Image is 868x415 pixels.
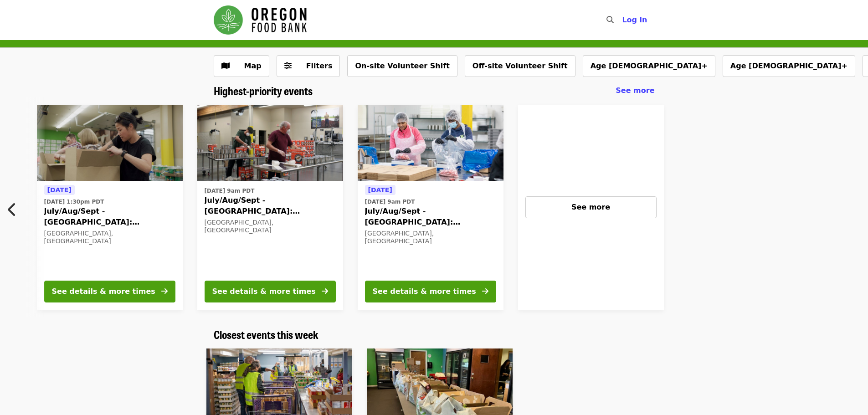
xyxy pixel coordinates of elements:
[365,206,496,228] span: July/Aug/Sept - [GEOGRAPHIC_DATA]: Repack/Sort (age [DEMOGRAPHIC_DATA]+)
[525,196,657,218] button: See more
[206,84,662,97] div: Highest-priority events
[347,55,457,77] button: On-site Volunteer Shift
[244,61,262,70] span: Map
[52,286,155,297] div: See details & more times
[44,198,104,206] time: [DATE] 1:30pm PDT
[221,61,230,70] i: map icon
[214,55,269,77] button: Show map view
[373,286,476,297] div: See details & more times
[205,281,336,302] button: See details & more times
[306,61,333,70] span: Filters
[322,287,328,296] i: arrow-right icon
[205,187,255,195] time: [DATE] 9am PDT
[44,206,175,228] span: July/Aug/Sept - [GEOGRAPHIC_DATA]: Repack/Sort (age [DEMOGRAPHIC_DATA]+)
[37,105,183,310] a: See details for "July/Aug/Sept - Portland: Repack/Sort (age 8+)"
[284,61,292,70] i: sliders-h icon
[365,230,496,245] div: [GEOGRAPHIC_DATA], [GEOGRAPHIC_DATA]
[583,55,715,77] button: Age [DEMOGRAPHIC_DATA]+
[214,326,318,342] span: Closest events this week
[212,286,316,297] div: See details & more times
[723,55,855,77] button: Age [DEMOGRAPHIC_DATA]+
[8,201,17,218] i: chevron-left icon
[277,55,340,77] button: Filters (0 selected)
[619,9,627,31] input: Search
[482,287,488,296] i: arrow-right icon
[571,203,610,211] span: See more
[44,281,175,302] button: See details & more times
[205,219,336,234] div: [GEOGRAPHIC_DATA], [GEOGRAPHIC_DATA]
[616,85,654,96] a: See more
[358,105,503,310] a: See details for "July/Aug/Sept - Beaverton: Repack/Sort (age 10+)"
[214,82,313,98] span: Highest-priority events
[615,11,654,29] button: Log in
[47,186,72,194] span: [DATE]
[205,195,336,217] span: July/Aug/Sept - [GEOGRAPHIC_DATA]: Repack/Sort (age [DEMOGRAPHIC_DATA]+)
[616,86,654,95] span: See more
[214,328,318,341] a: Closest events this week
[206,328,662,341] div: Closest events this week
[37,105,183,181] img: July/Aug/Sept - Portland: Repack/Sort (age 8+) organized by Oregon Food Bank
[197,105,343,181] img: July/Aug/Sept - Portland: Repack/Sort (age 16+) organized by Oregon Food Bank
[214,5,307,35] img: Oregon Food Bank - Home
[214,84,313,97] a: Highest-priority events
[365,198,415,206] time: [DATE] 9am PDT
[161,287,168,296] i: arrow-right icon
[358,105,503,181] img: July/Aug/Sept - Beaverton: Repack/Sort (age 10+) organized by Oregon Food Bank
[44,230,175,245] div: [GEOGRAPHIC_DATA], [GEOGRAPHIC_DATA]
[465,55,575,77] button: Off-site Volunteer Shift
[197,105,343,310] a: See details for "July/Aug/Sept - Portland: Repack/Sort (age 16+)"
[518,105,664,310] a: See more
[622,15,647,24] span: Log in
[365,281,496,302] button: See details & more times
[606,15,614,24] i: search icon
[368,186,392,194] span: [DATE]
